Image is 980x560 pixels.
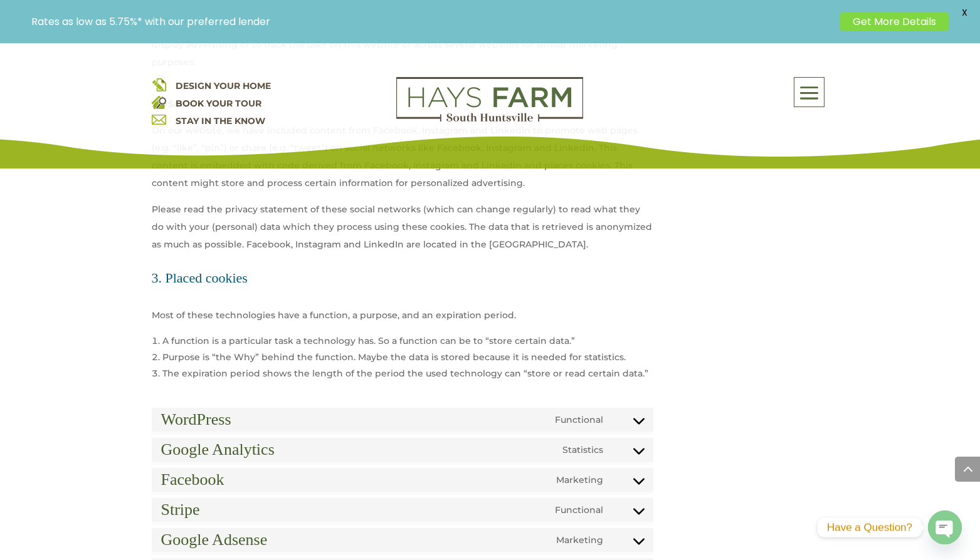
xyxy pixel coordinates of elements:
h3: WordPress [158,412,545,428]
a: BOOK YOUR TOUR [176,98,261,109]
p: Functional [555,411,603,428]
h3: Facebook [158,472,547,488]
h3: Google Adsense [158,532,547,548]
summary: Google Analytics Statistics [152,438,653,462]
li: A function is a particular task a technology has. So a function can be to “store certain data.” [152,333,653,349]
summary: Stripe Functional [152,498,653,522]
h3: Google Analytics [158,442,553,458]
summary: WordPress Functional [152,408,653,432]
p: Marketing [556,531,603,549]
img: design your home [152,77,166,91]
img: Logo [396,77,583,122]
a: Get More Details [840,13,949,31]
p: Functional [555,501,603,519]
li: Purpose is “the Why” behind the function. Maybe the data is stored because it is needed for stati... [152,349,653,365]
p: Please read the privacy statement of these social networks (which can change regularly) to read w... [152,200,653,262]
summary: Facebook Marketing [152,468,653,492]
a: DESIGN YOUR HOME [176,80,271,91]
p: Statistics [562,441,603,459]
a: STAY IN THE KNOW [176,115,265,127]
p: Marketing [556,471,603,489]
a: hays farm homes huntsville development [396,113,583,125]
p: Rates as low as 5.75%* with our preferred lender [31,16,834,28]
summary: Google Adsense Marketing [152,528,653,552]
li: The expiration period shows the length of the period the used technology can “store or read certa... [152,365,653,381]
span: X [955,3,974,22]
p: Most of these technologies have a function, a purpose, and an expiration period. [152,306,653,333]
img: book your home tour [152,95,166,109]
h2: 3. Placed cookies [152,271,653,291]
h3: Stripe [158,502,545,518]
